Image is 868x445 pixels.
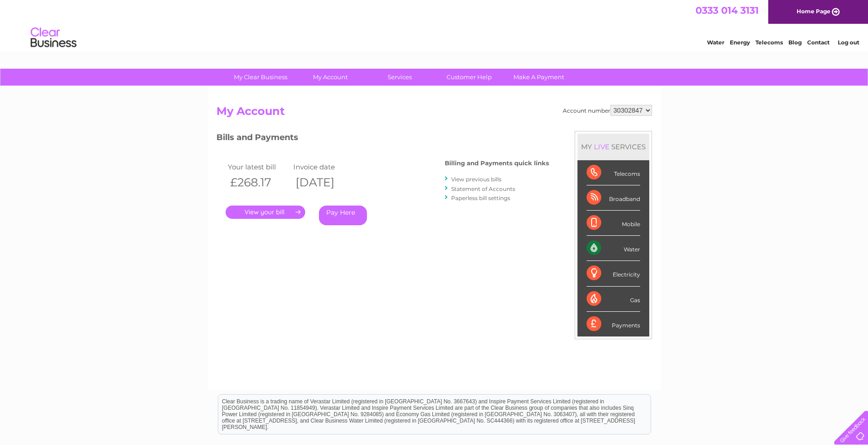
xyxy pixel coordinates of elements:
[501,69,577,86] a: Make A Payment
[587,236,640,261] div: Water
[451,195,510,201] a: Paperless bill settings
[445,160,549,167] h4: Billing and Payments quick links
[587,287,640,312] div: Gas
[577,134,649,160] div: MY SERVICES
[788,39,802,46] a: Blog
[587,185,640,211] div: Broadband
[592,142,611,151] div: LIVE
[755,39,783,46] a: Telecoms
[730,39,750,46] a: Energy
[587,312,640,336] div: Payments
[587,211,640,236] div: Mobile
[216,105,652,122] h2: My Account
[291,173,357,192] th: [DATE]
[451,185,515,192] a: Statement of Accounts
[292,69,368,86] a: My Account
[695,5,759,16] a: 0333 014 3131
[587,261,640,286] div: Electricity
[707,39,724,46] a: Water
[451,176,501,183] a: View previous bills
[362,69,437,86] a: Services
[226,206,305,219] a: .
[226,161,291,173] td: Your latest bill
[226,173,291,192] th: £268.17
[807,39,830,46] a: Contact
[319,206,367,225] a: Pay Here
[223,69,298,86] a: My Clear Business
[291,161,357,173] td: Invoice date
[838,39,859,46] a: Log out
[216,131,549,147] h3: Bills and Payments
[218,5,651,44] div: Clear Business is a trading name of Verastar Limited (registered in [GEOGRAPHIC_DATA] No. 3667643...
[563,105,652,116] div: Account number
[587,160,640,185] div: Telecoms
[30,24,77,52] img: logo.png
[431,69,507,86] a: Customer Help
